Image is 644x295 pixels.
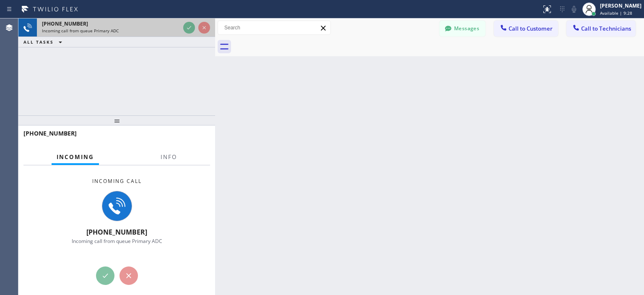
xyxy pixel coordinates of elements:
[161,153,177,161] span: Info
[439,21,486,37] button: Messages
[72,238,162,245] span: Incoming call from queue Primary ADC
[198,22,210,34] button: Reject
[52,149,99,165] button: Incoming
[119,266,138,285] button: Reject
[42,28,119,34] span: Incoming call from queue Primary ADC
[156,149,182,165] button: Info
[86,227,147,237] span: [PHONE_NUMBER]
[42,20,88,27] span: [PHONE_NUMBER]
[23,39,54,45] span: ALL TASKS
[23,129,77,137] span: [PHONE_NUMBER]
[218,21,330,34] input: Search
[600,2,641,9] div: [PERSON_NAME]
[568,3,580,15] button: Mute
[18,37,70,47] button: ALL TASKS
[92,178,142,185] span: Incoming call
[183,22,195,34] button: Accept
[494,21,558,37] button: Call to Customer
[581,25,631,32] span: Call to Technicians
[509,25,553,32] span: Call to Customer
[96,266,114,285] button: Accept
[566,21,636,37] button: Call to Technicians
[600,10,632,16] span: Available | 9:28
[57,153,94,161] span: Incoming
